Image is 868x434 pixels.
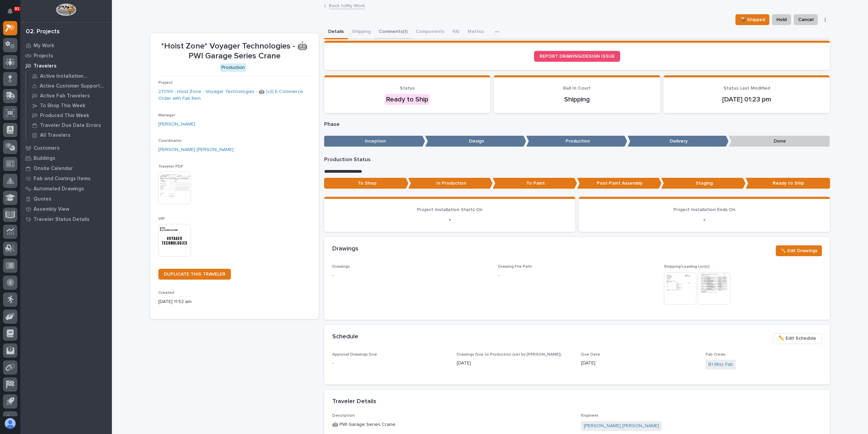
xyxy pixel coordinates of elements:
[332,398,376,405] h2: Traveler Details
[20,153,112,163] a: Buildings
[581,414,598,418] span: Engineer
[385,94,430,105] div: Ready to Ship
[34,166,73,172] p: Onsite Calendar
[34,216,90,223] p: Traveler Status Details
[577,178,662,189] p: Post-Paint Assembly
[40,103,85,109] p: To Shop This Week
[798,16,813,24] span: Cancel
[746,178,830,189] p: Ready to Ship
[40,122,101,129] p: Traveler Due Date Errors
[412,25,449,39] button: Components
[26,28,60,36] div: 02. Projects
[158,113,175,117] span: Manager
[332,265,350,269] span: Drawings
[581,360,697,367] p: [DATE]
[498,272,499,279] p: -
[34,145,60,151] p: Customers
[158,41,311,61] p: *Hoist Zone* Voyager Technologies - 🤖 PWI Garage Series Crane
[26,101,112,110] a: To Shop This Week
[26,111,112,120] a: Produced This Week
[40,83,107,89] p: Active Customer Support Travelers
[15,6,19,11] p: 91
[158,88,311,102] a: 27099 - Hoist Zone - Voyager Technologies - 🤖 (v2) E-Commerce Order with Fab Item
[780,247,817,255] span: ✏️ Edit Drawings
[332,421,573,428] p: 🤖 PWI Garage Series Crane
[34,155,55,162] p: Buildings
[587,215,822,224] p: -
[40,93,90,99] p: Active Fab Travelers
[158,165,183,169] span: Traveler PDF
[417,207,482,212] span: Project Installation Starts On
[332,353,377,357] span: Approval Drawings Due
[772,14,791,25] button: Hold
[457,353,561,357] span: Drawings Due to Production (set by [PERSON_NAME])
[3,416,17,431] button: users-avatar
[164,272,225,277] span: DUPLICATE THIS TRAVELER
[34,63,57,69] p: Travelers
[794,14,818,25] button: Cancel
[584,422,659,430] a: [PERSON_NAME] [PERSON_NAME]
[26,81,112,91] a: Active Customer Support Travelers
[20,40,112,51] a: My Work
[26,91,112,100] a: Active Fab Travelers
[158,217,165,221] span: VIP
[20,143,112,153] a: Customers
[158,81,173,85] span: Project
[539,54,615,59] span: REPORT DRAWING/DESIGN ISSUE
[40,132,71,138] p: All Travelers
[158,269,231,280] a: DUPLICATE THIS TRAVELER
[20,173,112,184] a: Fab and Coatings Items
[332,333,358,341] h2: Schedule
[158,139,182,143] span: Coordinator
[158,291,174,295] span: Created
[26,71,112,81] a: Active Installation Travelers
[672,95,822,103] p: [DATE] 01:23 pm
[20,163,112,173] a: Onsite Calendar
[332,215,567,224] p: -
[778,334,816,342] span: ✏️ Edit Schedule
[729,136,830,147] p: Done
[332,360,449,367] p: -
[332,272,490,279] p: -
[40,113,89,119] p: Produced This Week
[3,4,17,18] button: Notifications
[534,51,620,62] a: REPORT DRAWING/DESIGN ISSUE
[332,414,355,418] span: Description
[673,207,735,212] span: Project Installation Ends On
[332,245,358,253] h2: Drawings
[498,265,532,269] span: Drawing File Path
[324,178,409,189] p: To Shop
[400,86,415,91] span: Status
[56,3,76,16] img: Workspace Logo
[158,121,195,128] a: [PERSON_NAME]
[493,178,577,189] p: To Paint
[706,353,726,357] span: Fab Crews
[348,25,375,39] button: Shipping
[773,333,822,344] button: ✏️ Edit Schedule
[220,63,246,72] div: Production
[776,245,822,256] button: ✏️ Edit Drawings
[20,61,112,71] a: Travelers
[502,95,652,103] p: Shipping
[34,186,84,192] p: Automated Drawings
[708,361,733,368] a: B1 Misc Fab
[628,136,729,147] p: Delivery
[735,14,769,25] button: 📦 Shipped
[20,184,112,194] a: Automated Drawings
[724,86,770,91] span: Status Last Modified
[563,86,591,91] span: Ball In Court
[20,204,112,214] a: Assembly View
[425,136,526,147] p: Design
[457,360,573,367] p: [DATE]
[408,178,493,189] p: In Production
[661,178,746,189] p: Staging
[664,265,710,269] span: Shipping/Loading List(s)
[20,194,112,204] a: Quotes
[40,73,107,79] p: Active Installation Travelers
[324,25,348,39] button: Details
[20,51,112,61] a: Projects
[34,196,52,202] p: Quotes
[34,206,69,212] p: Assembly View
[740,16,765,24] span: 📦 Shipped
[375,25,412,39] button: Comments (1)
